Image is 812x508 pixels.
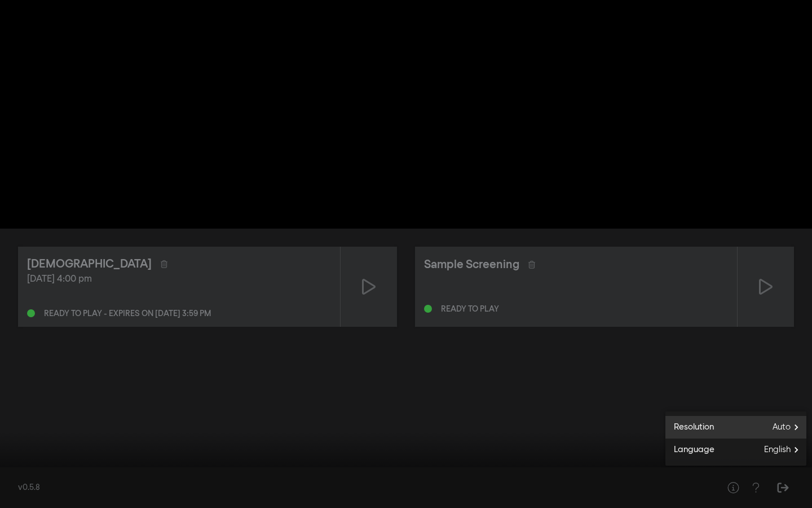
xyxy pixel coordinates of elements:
[764,441,806,458] span: English
[773,419,806,436] span: Auto
[18,482,699,494] div: v0.5.8
[665,416,806,439] button: Resolution
[744,476,767,499] button: Help
[771,476,794,499] button: Sign Out
[665,439,806,461] button: Language
[665,421,714,434] span: Resolution
[665,444,714,457] span: Language
[722,476,744,499] button: Help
